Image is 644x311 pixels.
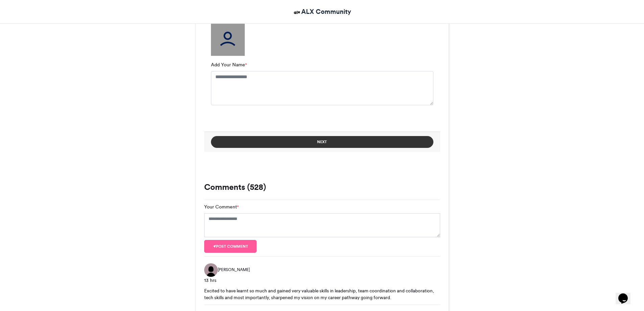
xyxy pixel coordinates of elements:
label: Your Comment [204,203,239,210]
a: ALX Community [293,7,351,17]
img: Jaquin [204,263,218,277]
label: Add Your Name [211,61,247,68]
div: 13 hrs [204,277,440,284]
button: Post comment [204,240,257,253]
iframe: chat widget [616,284,637,304]
span: [PERSON_NAME] [218,267,250,273]
div: Excited to have learnt so much and gained very valuable skills in leadership, team coordination a... [204,287,440,301]
button: Next [211,136,433,148]
img: ALX Community [293,8,301,17]
h3: Comments (528) [204,183,440,191]
img: user_filled.png [211,22,245,56]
